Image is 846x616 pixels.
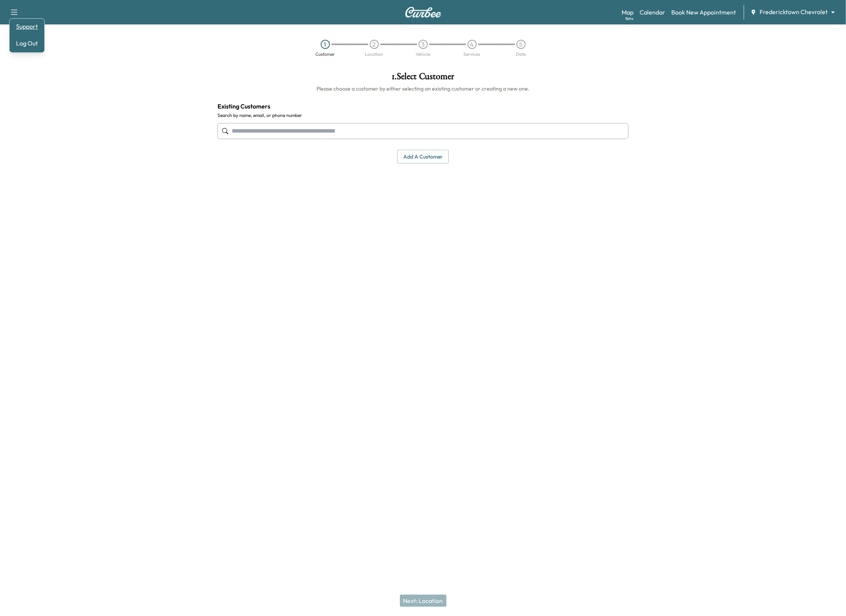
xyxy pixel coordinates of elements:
[218,112,628,118] label: Search by name, email, or phone number
[397,150,449,164] button: Add a customer
[218,72,628,85] h1: 1 . Select Customer
[671,8,736,17] a: Book New Appointment
[321,40,330,49] div: 1
[760,8,828,16] span: Fredericktown Chevrolet
[416,52,430,57] div: Vehicle
[640,8,665,17] a: Calendar
[370,40,379,49] div: 2
[315,52,335,57] div: Customer
[625,16,633,21] div: Beta
[365,52,383,57] div: Location
[516,40,526,49] div: 5
[464,52,481,57] div: Services
[405,7,442,18] img: Curbee Logo
[218,85,628,92] h6: Please choose a customer by either selecting an existing customer or creating a new one.
[13,22,41,31] a: Support
[13,37,41,49] button: Log Out
[516,52,526,57] div: Date
[468,40,477,49] div: 4
[218,102,628,111] h4: Existing Customers
[419,40,428,49] div: 3
[622,8,633,17] a: MapBeta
